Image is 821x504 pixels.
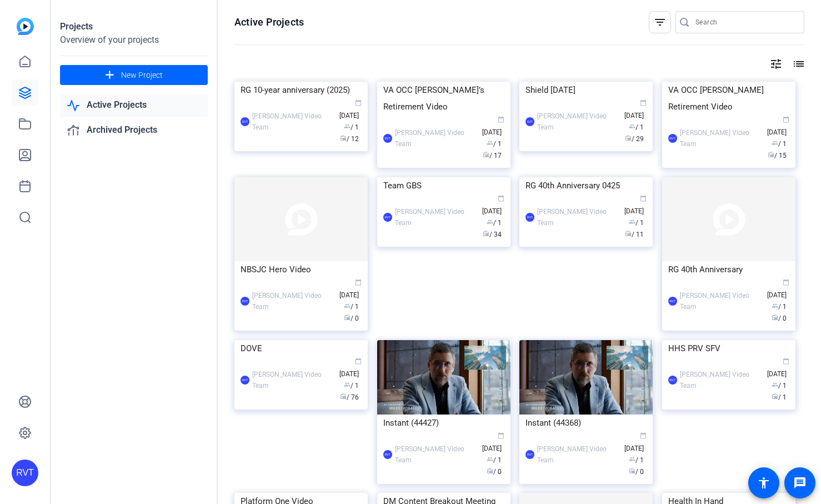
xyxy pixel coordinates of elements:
[241,117,249,126] div: RVT
[340,393,359,401] span: / 76
[483,151,489,158] span: radio
[783,116,789,123] span: calendar_today
[483,152,502,159] span: / 17
[668,261,789,278] div: RG 40th Anniversary
[340,135,359,143] span: / 12
[640,432,647,439] span: calendar_today
[624,433,647,452] span: [DATE]
[629,456,635,462] span: group
[772,140,787,148] span: / 1
[525,213,534,222] div: RVT
[757,476,770,490] mat-icon: accessibility
[395,127,477,149] div: [PERSON_NAME] Video Team
[340,134,347,141] span: radio
[653,16,667,29] mat-icon: filter_list
[340,393,347,400] span: radio
[241,376,249,385] div: RVT
[772,393,787,401] span: / 1
[487,219,502,227] span: / 1
[629,123,644,131] span: / 1
[695,16,795,29] input: Search
[537,206,619,228] div: [PERSON_NAME] Video Team
[640,99,647,106] span: calendar_today
[482,196,504,215] span: [DATE]
[498,195,504,202] span: calendar_today
[783,358,789,365] span: calendar_today
[241,297,249,306] div: RVT
[487,468,502,476] span: / 0
[355,358,362,365] span: calendar_today
[344,381,351,388] span: group
[383,177,504,194] div: Team GBS
[498,116,504,123] span: calendar_today
[791,57,804,71] mat-icon: list
[629,123,635,129] span: group
[767,358,789,378] span: [DATE]
[680,369,762,391] div: [PERSON_NAME] Video Team
[339,358,362,378] span: [DATE]
[498,432,504,439] span: calendar_today
[768,151,774,158] span: radio
[772,382,787,390] span: / 1
[525,117,534,126] div: RVT
[121,69,163,81] span: New Project
[772,302,778,309] span: group
[355,99,362,106] span: calendar_today
[537,111,619,133] div: [PERSON_NAME] Video Team
[383,213,392,222] div: RVT
[241,340,362,357] div: DOVE
[629,467,635,474] span: radio
[629,468,644,476] span: / 0
[772,315,787,322] span: / 0
[487,456,502,464] span: / 1
[487,467,493,474] span: radio
[625,231,644,238] span: / 11
[668,297,677,306] div: RVT
[625,134,632,141] span: radio
[103,68,117,82] mat-icon: add
[483,231,502,238] span: / 34
[344,303,359,311] span: / 1
[772,381,778,388] span: group
[772,314,778,321] span: radio
[60,33,208,47] div: Overview of your projects
[487,140,502,148] span: / 1
[625,230,632,237] span: radio
[355,279,362,286] span: calendar_today
[487,218,493,225] span: group
[60,94,208,117] a: Active Projects
[680,290,762,312] div: [PERSON_NAME] Video Team
[383,450,392,459] div: RVT
[668,376,677,385] div: RVT
[383,415,504,431] div: Instant (44427)
[344,382,359,390] span: / 1
[487,456,493,462] span: group
[383,82,504,115] div: VA OCC [PERSON_NAME]’s Retirement Video
[625,135,644,143] span: / 29
[487,139,493,146] span: group
[383,134,392,143] div: RVT
[12,460,38,486] div: RVT
[252,369,334,391] div: [PERSON_NAME] Video Team
[344,315,359,322] span: / 0
[537,443,619,466] div: [PERSON_NAME] Video Team
[395,206,477,228] div: [PERSON_NAME] Video Team
[60,20,208,33] div: Projects
[668,82,789,115] div: VA OCC [PERSON_NAME] Retirement Video
[793,476,807,490] mat-icon: message
[241,261,362,278] div: NBSJC Hero Video
[60,65,208,85] button: New Project
[252,290,334,312] div: [PERSON_NAME] Video Team
[668,134,677,143] div: RVT
[252,111,334,133] div: [PERSON_NAME] Video Team
[241,82,362,98] div: RG 10-year anniversary (2025)
[17,18,34,35] img: blue-gradient.svg
[525,450,534,459] div: RVT
[629,218,635,225] span: group
[60,119,208,142] a: Archived Projects
[525,82,647,98] div: Shield [DATE]
[768,152,787,159] span: / 15
[344,314,351,321] span: radio
[783,279,789,286] span: calendar_today
[344,123,351,129] span: group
